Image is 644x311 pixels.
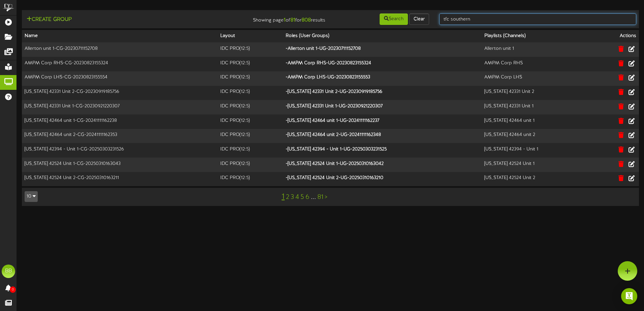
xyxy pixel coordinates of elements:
[22,57,218,71] td: AMPM Corp RHS-CG-20230823155324
[283,172,482,186] th: - [US_STATE] 42524 Unit 2-UG-20250310163210
[300,194,304,201] a: 5
[484,117,590,124] div: [US_STATE] 42464 unit 1
[484,146,590,153] div: [US_STATE] 42394 - Unit 1
[227,13,330,24] div: Showing page of for results
[218,57,283,71] td: IDC PRO ( 12:5 )
[283,158,482,172] th: - [US_STATE] 42524 Unit 1-UG-20250310163042
[218,30,283,42] th: Layout
[484,60,590,67] div: AMPM Corp RHS
[484,175,590,181] div: [US_STATE] 42524 Unit 2
[283,30,482,42] th: Roles (User Groups)
[218,42,283,57] td: IDC PRO ( 12:5 )
[305,194,310,201] a: 6
[283,129,482,143] th: - [US_STATE] 42464 unit 2-UG-20241111162348
[283,57,482,71] th: - AMPM Corp RHS-UG-20230823155324
[484,74,590,81] div: AMPM Corp LHS
[218,129,283,143] td: IDC PRO ( 12:5 )
[218,158,283,172] td: IDC PRO ( 12:5 )
[10,286,16,293] span: 0
[22,143,218,158] td: [US_STATE] 42394 - Unit 1-CG-20250303231526
[484,89,590,95] div: [US_STATE] 42331 Unit 2
[484,161,590,167] div: [US_STATE] 42524 Unit 1
[284,17,286,23] strong: 1
[22,71,218,86] td: AMPM Corp LHS-CG-20230823155554
[283,114,482,129] th: - [US_STATE] 42464 unit 1-UG-20241111162237
[295,194,299,201] a: 4
[286,194,289,201] a: 2
[325,194,327,201] a: >
[218,143,283,158] td: IDC PRO ( 12:5 )
[218,86,283,100] td: IDC PRO ( 12:5 )
[22,100,218,114] td: [US_STATE] 42331 Unit 1-CG-20230921220307
[439,13,636,25] input: -- Search --
[22,129,218,143] td: [US_STATE] 42464 unit 2-CG-20241111162353
[291,194,294,201] a: 3
[482,30,592,42] th: Playlists (Channels)
[283,86,482,100] th: - [US_STATE] 42331 Unit 2-UG-20230919185756
[290,17,295,23] strong: 81
[218,100,283,114] td: IDC PRO ( 12:5 )
[484,45,590,52] div: Allerton unit 1
[317,194,323,201] a: 81
[22,42,218,57] td: Allerton unit 1-CG-20230711152708
[484,103,590,110] div: [US_STATE] 42331 Unit 1
[218,114,283,129] td: IDC PRO ( 12:5 )
[380,13,408,25] button: Search
[283,100,482,114] th: - [US_STATE] 42331 Unit 1-UG-20230921220307
[283,71,482,86] th: - AMPM Corp LHS-UG-20230823155553
[283,42,482,57] th: - Allerton unit 1-UG-20230711152708
[592,30,639,42] th: Actions
[283,143,482,158] th: - [US_STATE] 42394 - Unit 1-UG-20250303231525
[218,71,283,86] td: IDC PRO ( 12:5 )
[22,86,218,100] td: [US_STATE] 42331 Unit 2-CG-20230919185756
[409,13,429,25] button: Clear
[218,172,283,186] td: IDC PRO ( 12:5 )
[282,193,285,201] a: 1
[2,265,15,278] div: BB
[25,15,74,24] button: Create Group
[22,30,218,42] th: Name
[311,194,316,201] a: ...
[25,191,38,202] button: 10
[22,114,218,129] td: [US_STATE] 42464 unit 1-CG-20241111162238
[22,158,218,172] td: [US_STATE] 42524 Unit 1-CG-20250310163043
[484,132,590,138] div: [US_STATE] 42464 unit 2
[22,172,218,186] td: [US_STATE] 42524 Unit 2-CG-20250310163211
[301,17,311,23] strong: 808
[621,288,637,304] div: Open Intercom Messenger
